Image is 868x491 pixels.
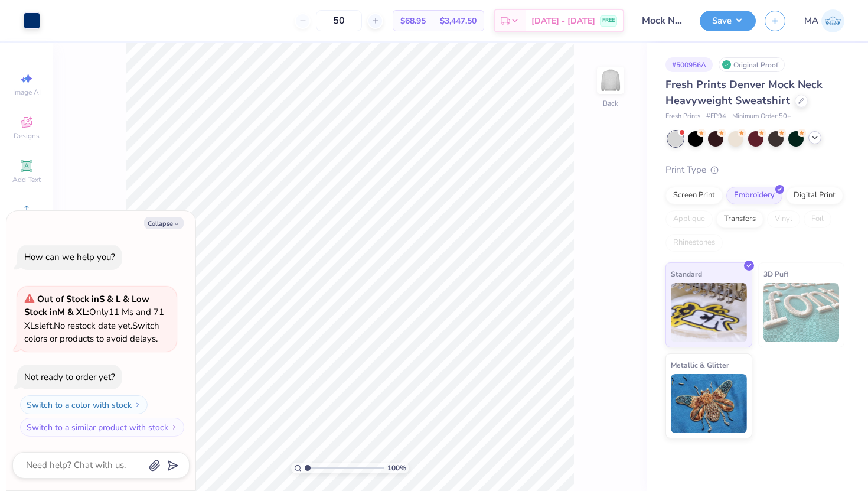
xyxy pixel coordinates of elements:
div: How can we help you? [24,251,115,263]
div: Print Type [665,163,844,177]
button: Switch to a similar product with stock [20,418,184,437]
span: $68.95 [400,15,426,27]
div: Embroidery [726,187,782,204]
div: Not ready to order yet? [24,371,115,383]
span: 3D Puff [763,268,788,280]
div: Vinyl [767,210,800,228]
img: Back [599,69,622,92]
div: # 500956A [665,57,713,72]
span: MA [804,14,818,28]
strong: Out of Stock in S & L [37,293,123,305]
div: Rhinestones [665,234,723,252]
span: Image AI [13,87,41,97]
div: Applique [665,210,713,228]
span: Fresh Prints [665,112,700,122]
img: Mahitha Anumola [821,9,844,32]
div: Screen Print [665,187,723,204]
span: FREE [602,17,615,25]
img: Switch to a similar product with stock [171,424,178,431]
div: Original Proof [719,57,785,72]
input: – – [316,10,362,31]
span: [DATE] - [DATE] [531,15,595,27]
span: Fresh Prints Denver Mock Neck Heavyweight Sweatshirt [665,77,823,108]
span: Metallic & Glitter [671,359,729,371]
input: Untitled Design [633,9,691,32]
span: Standard [671,268,702,280]
div: Back [603,98,618,109]
span: # FP94 [706,112,726,122]
span: Designs [14,131,40,141]
span: $3,447.50 [440,15,477,27]
button: Switch to a color with stock [20,395,148,414]
a: MA [804,9,844,32]
span: Add Text [12,175,41,184]
div: Transfers [716,210,763,228]
span: Only 11 Ms and 71 XLs left. Switch colors or products to avoid delays. [24,293,164,345]
button: Collapse [144,217,184,229]
div: Foil [804,210,831,228]
img: Switch to a color with stock [134,401,141,408]
img: Standard [671,283,747,342]
div: Digital Print [786,187,843,204]
button: Save [700,11,756,31]
span: 100 % [387,463,406,473]
img: Metallic & Glitter [671,374,747,433]
img: 3D Puff [763,283,840,342]
span: Minimum Order: 50 + [732,112,791,122]
span: No restock date yet. [54,320,132,331]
